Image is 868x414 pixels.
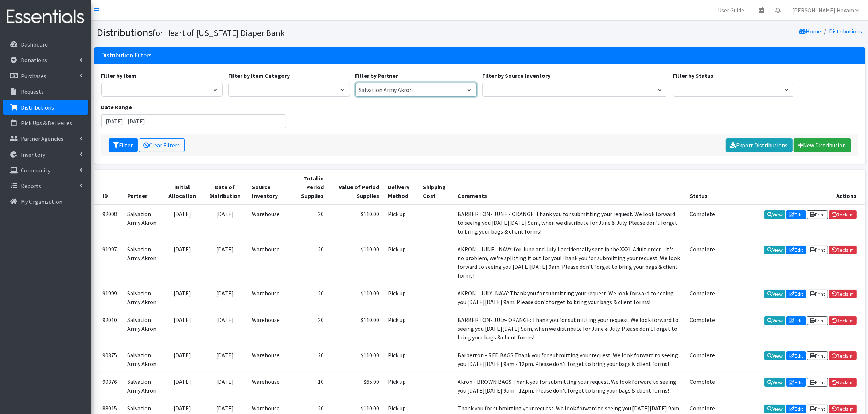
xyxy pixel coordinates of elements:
[384,284,419,311] td: Pick up
[21,56,47,64] p: Donations
[454,373,686,399] td: Akron - BROWN BAGS Thank you for submitting your request. We look forward to seeing you [DATE][DA...
[162,346,202,373] td: [DATE]
[726,138,793,152] a: Export Distributions
[764,405,785,413] a: View
[328,170,384,205] th: Value of Period Supplies
[454,284,686,311] td: AKRON - JULY- NAVY: Thank you for submitting your request. We look forward to seeing you [DATE][D...
[384,205,419,240] td: Pick up
[123,373,162,399] td: Salvation Army Akron
[786,378,806,387] a: Edit
[123,170,162,205] th: Partner
[419,170,453,205] th: Shipping Cost
[764,378,785,387] a: View
[101,52,152,59] h3: Distribution Filters
[162,373,202,399] td: [DATE]
[328,311,384,346] td: $110.00
[807,316,828,325] a: Print
[97,26,477,39] h1: Distributions
[123,284,162,311] td: Salvation Army Akron
[685,170,719,205] th: Status
[3,5,88,29] img: HumanEssentials
[288,170,328,205] th: Total in Period Supplies
[829,351,857,360] a: Reclaim
[202,240,248,284] td: [DATE]
[786,210,806,219] a: Edit
[94,346,123,373] td: 90375
[355,71,398,80] label: Filter by Partner
[807,246,828,254] a: Print
[248,373,288,399] td: Warehouse
[764,316,785,325] a: View
[123,346,162,373] td: Salvation Army Akron
[101,103,132,111] label: Date Range
[248,240,288,284] td: Warehouse
[328,240,384,284] td: $110.00
[248,311,288,346] td: Warehouse
[21,88,44,95] p: Requests
[807,405,828,413] a: Print
[3,84,88,99] a: Requests
[829,28,863,35] a: Distributions
[21,167,50,174] p: Community
[384,373,419,399] td: Pick up
[162,311,202,346] td: [DATE]
[3,116,88,130] a: Pick Ups & Deliveries
[3,37,88,52] a: Dashboard
[288,205,328,240] td: 20
[21,104,54,111] p: Distributions
[764,246,785,254] a: View
[3,69,88,83] a: Purchases
[786,246,806,254] a: Edit
[384,240,419,284] td: Pick up
[202,346,248,373] td: [DATE]
[94,311,123,346] td: 92010
[288,240,328,284] td: 20
[786,290,806,298] a: Edit
[3,131,88,146] a: Partner Agencies
[21,135,63,142] p: Partner Agencies
[454,170,686,205] th: Comments
[21,182,41,190] p: Reports
[94,284,123,311] td: 91999
[764,290,785,298] a: View
[248,170,288,205] th: Source Inventory
[685,205,719,240] td: Complete
[328,373,384,399] td: $65.00
[288,284,328,311] td: 20
[807,290,828,298] a: Print
[202,284,248,311] td: [DATE]
[720,170,865,205] th: Actions
[162,284,202,311] td: [DATE]
[21,72,46,80] p: Purchases
[101,71,137,80] label: Filter by Item
[384,311,419,346] td: Pick up
[685,346,719,373] td: Complete
[685,284,719,311] td: Complete
[328,346,384,373] td: $110.00
[328,284,384,311] td: $110.00
[21,198,62,205] p: My Organization
[3,179,88,193] a: Reports
[162,205,202,240] td: [DATE]
[454,346,686,373] td: Barberton - RED BAGS Thank you for submitting your request. We look forward to seeing you [DATE][...
[288,311,328,346] td: 20
[288,373,328,399] td: 10
[454,205,686,240] td: BARBERTON- JUNE - ORANGE: Thank you for submitting your request. We look forward to seeing you [D...
[384,170,419,205] th: Delivery Method
[764,351,785,360] a: View
[202,373,248,399] td: [DATE]
[248,346,288,373] td: Warehouse
[202,170,248,205] th: Date of Distribution
[3,100,88,115] a: Distributions
[123,240,162,284] td: Salvation Army Akron
[21,151,45,158] p: Inventory
[94,240,123,284] td: 91997
[673,71,713,80] label: Filter by Status
[829,405,857,413] a: Reclaim
[786,316,806,325] a: Edit
[248,205,288,240] td: Warehouse
[153,28,285,38] small: for Heart of [US_STATE] Diaper Bank
[21,119,72,127] p: Pick Ups & Deliveries
[162,170,202,205] th: Initial Allocation
[202,311,248,346] td: [DATE]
